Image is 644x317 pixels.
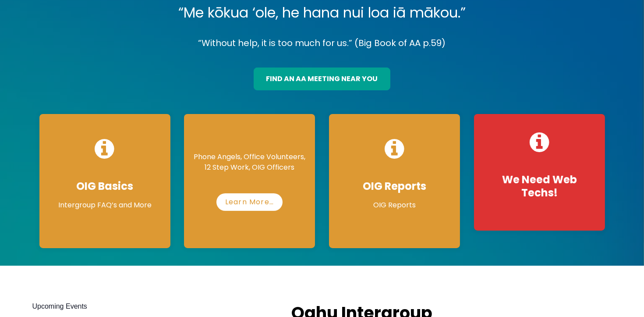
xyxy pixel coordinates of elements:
[48,180,162,193] h4: OIG Basics
[338,180,451,193] h4: OIG Reports
[193,152,306,173] p: Phone Angels, Office Volunteers, 12 Step Work, OIG Officers
[483,173,596,199] h4: We Need Web Techs!
[32,301,274,312] h2: Upcoming Events
[32,0,612,25] p: “Me kōkua ‘ole, he hana nui loa iā mākou.”
[338,200,451,210] p: OIG Reports
[216,193,283,211] a: Learn More…
[32,36,612,51] p: “Without help, it is too much for us.” (Big Book of AA p.59)
[48,200,162,210] p: Intergroup FAQ’s and More
[254,68,390,90] a: find an aa meeting near you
